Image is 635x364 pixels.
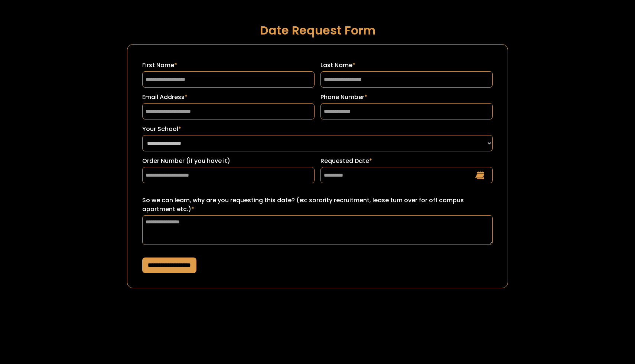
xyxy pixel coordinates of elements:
label: First Name [142,61,315,70]
label: Requested Date [320,157,493,165]
label: Last Name [320,61,493,70]
h1: Date Request Form [127,24,508,37]
label: Your School [142,125,493,134]
label: Phone Number [320,93,493,102]
label: Order Number (if you have it) [142,157,315,165]
form: Request a Date Form [127,44,508,288]
label: So we can learn, why are you requesting this date? (ex: sorority recruitment, lease turn over for... [142,196,493,214]
label: Email Address [142,93,315,102]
